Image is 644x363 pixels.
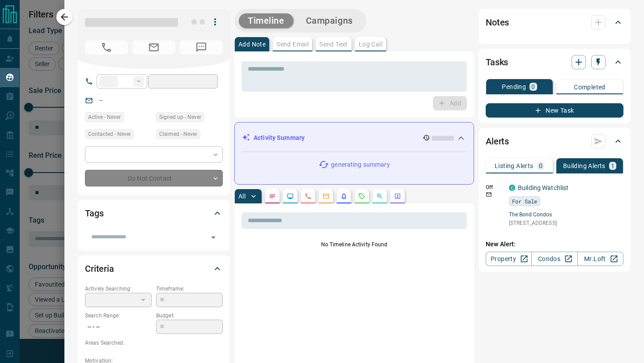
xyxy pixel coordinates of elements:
[159,130,197,139] span: Claimed - Never
[85,262,114,276] h2: Criteria
[563,163,606,169] p: Building Alerts
[486,134,509,148] h2: Alerts
[486,12,623,33] div: Notes
[509,219,623,227] p: [STREET_ADDRESS]
[207,231,220,244] button: Open
[486,103,623,118] button: New Task
[486,51,623,73] div: Tasks
[574,84,606,90] p: Completed
[509,185,515,191] div: condos.ca
[85,206,103,220] h2: Tags
[180,40,223,55] span: No Number
[159,113,201,122] span: Signed up - Never
[486,183,504,191] p: Off
[241,241,467,249] p: No Timeline Activity Found
[539,163,542,169] p: 0
[85,203,223,224] div: Tags
[132,40,175,55] span: No Email
[85,312,152,320] p: Search Range:
[611,163,614,169] p: 1
[502,84,526,90] p: Pending
[512,197,537,206] span: For Sale
[85,40,128,55] span: No Number
[242,130,466,146] div: Activity Summary
[85,339,223,347] p: Areas Searched:
[486,191,492,198] svg: Email
[486,240,623,249] p: New Alert:
[509,211,623,218] a: The Bond Condos
[305,193,312,200] svg: Calls
[486,15,509,30] h2: Notes
[85,285,152,293] p: Actively Searching:
[85,258,223,279] div: Criteria
[486,131,623,152] div: Alerts
[156,312,223,320] p: Budget:
[486,252,532,266] a: Property
[269,193,276,200] svg: Notes
[239,13,293,28] button: Timeline
[88,130,131,139] span: Contacted - Never
[156,285,223,293] p: Timeframe:
[85,320,152,334] p: -- - --
[99,97,103,104] a: --
[238,41,266,47] p: Add Note
[518,184,568,191] a: Building Watchlist
[486,55,508,69] h2: Tasks
[394,193,401,200] svg: Agent Actions
[495,163,534,169] p: Listing Alerts
[331,160,390,169] p: generating summary
[358,193,365,200] svg: Requests
[238,193,246,199] p: All
[376,193,383,200] svg: Opportunities
[531,84,535,90] p: 0
[88,113,121,122] span: Active - Never
[85,170,223,186] div: Do Not Contact
[577,252,623,266] a: Mr.Loft
[322,193,330,200] svg: Emails
[254,133,305,143] p: Activity Summary
[287,193,294,200] svg: Lead Browsing Activity
[340,193,347,200] svg: Listing Alerts
[297,13,362,28] button: Campaigns
[531,252,577,266] a: Condos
